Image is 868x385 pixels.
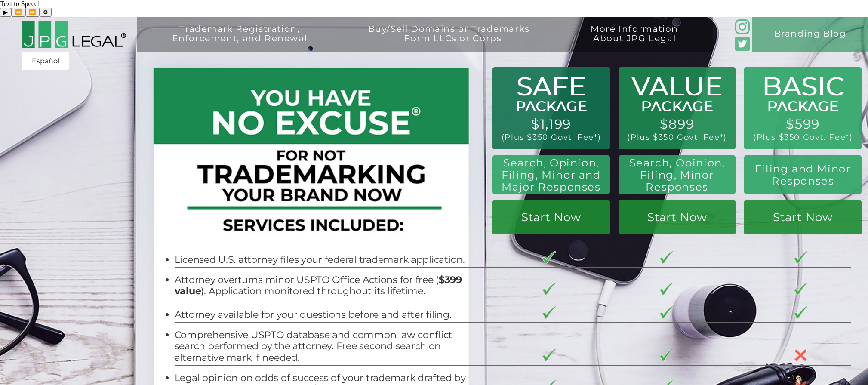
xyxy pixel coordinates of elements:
img: checkmark-border-3.png [660,349,673,361]
a: Branding Blog [752,17,868,52]
li: Attorney available for your questions before and after filing. [175,309,467,320]
a: Start Now [744,200,861,235]
a: Trademark Registration,Enforcement, and Renewal [146,24,333,59]
img: glyph-logo_May2016-green3-90.png [735,19,750,34]
button: Settings [40,8,52,17]
img: checkmark-border-3.png [660,283,673,295]
img: checkmark-border-3.png [542,349,555,361]
img: 2016-logo-black-letters-3-r.png [22,20,126,49]
img: checkmark-border-3.png [542,306,555,319]
li: Attorney overturns minor USPTO Office Actions for free ( ). Application monitored throughout its ... [175,274,467,297]
img: X-30-3.png [794,349,807,362]
a: Buy/Sell Domains or Trademarks– Form LLCs or Corps [342,24,556,59]
button: Previous [11,8,25,17]
li: Comprehensive USPTO database and common law conflict search performed by the attorney. Free secon... [175,330,467,363]
b: $399 value [175,274,462,297]
img: Twitter_Social_Icon_Rounded_Square_Color-mid-green3-90.png [735,37,750,51]
h2: Search, Opinion, Filing, Minor and Major Responses [498,157,604,194]
img: checkmark-border-3.png [794,306,807,319]
h2: Search, Opinion, Filing, Minor Responses [625,157,729,194]
button: Forward [25,8,40,17]
img: checkmark-border-3.png [542,251,555,264]
a: Español [24,53,67,69]
img: checkmark-border-3.png [660,251,673,264]
li: Licensed U.S. attorney files your federal trademark application. [175,254,467,265]
img: checkmark-border-3.png [794,251,807,264]
img: checkmark-border-3.png [660,306,673,319]
h2: Filing and Minor Responses [751,163,855,188]
img: checkmark-border-3.png [542,283,555,295]
a: More InformationAbout JPG Legal [565,24,705,59]
a: Start Now [492,200,609,235]
a: Start Now [619,200,736,235]
img: checkmark-border-3.png [794,283,807,295]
